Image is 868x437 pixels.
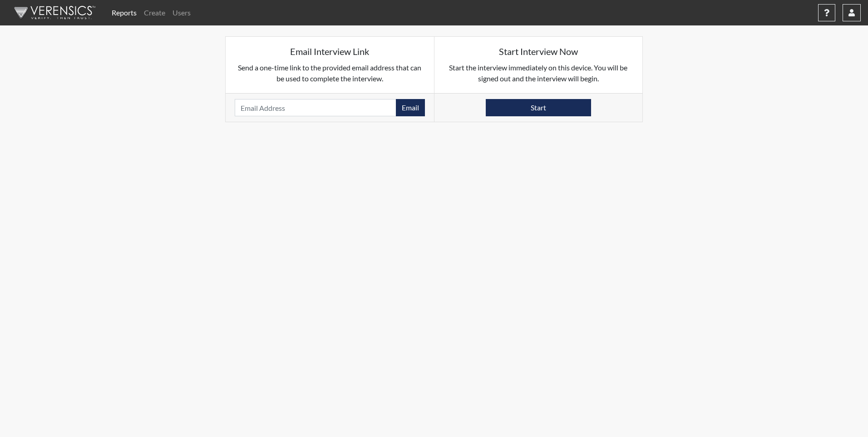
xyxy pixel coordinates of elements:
[444,46,634,57] h5: Start Interview Now
[235,62,425,84] p: Send a one-time link to the provided email address that can be used to complete the interview.
[235,46,425,57] h5: Email Interview Link
[169,4,194,22] a: Users
[235,99,396,116] input: Email Address
[140,4,169,22] a: Create
[396,99,425,116] button: Email
[444,62,634,84] p: Start the interview immediately on this device. You will be signed out and the interview will begin.
[486,99,591,116] button: Start
[108,4,140,22] a: Reports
